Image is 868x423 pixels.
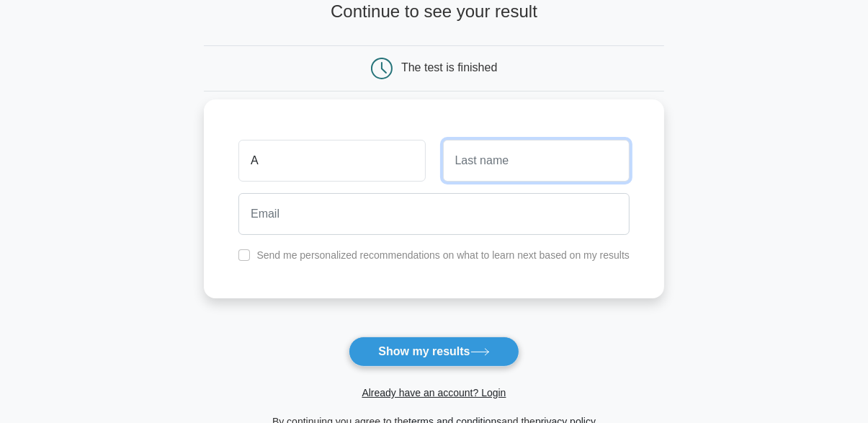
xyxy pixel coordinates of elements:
[401,61,497,74] div: The test is finished
[256,249,630,261] label: Send me personalized recommendations on what to learn next based on my results
[238,193,630,235] input: Email
[443,140,630,182] input: Last name
[349,337,519,367] button: Show my results
[362,387,506,398] a: Already have an account? Login
[238,140,425,182] input: First name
